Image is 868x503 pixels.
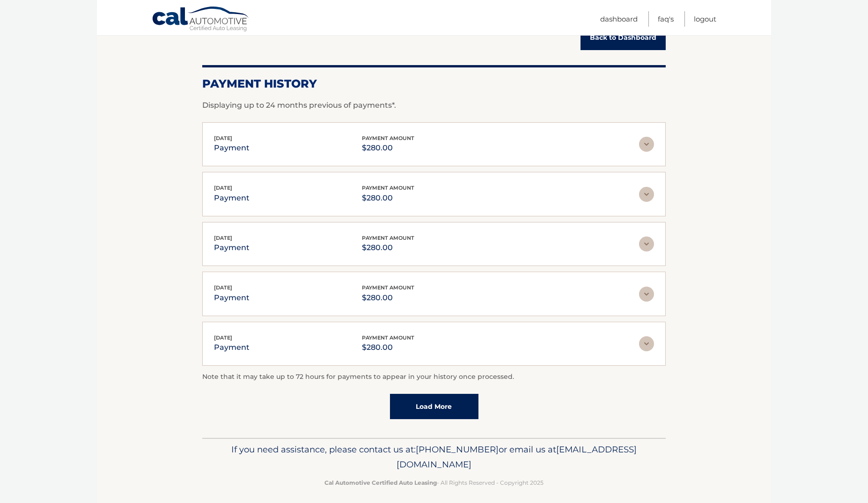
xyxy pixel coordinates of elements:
span: payment amount [362,284,414,291]
p: payment [214,141,250,155]
a: FAQ's [658,11,674,27]
span: payment amount [362,235,414,241]
p: If you need assistance, please contact us at: or email us at [208,442,660,472]
p: Note that it may take up to 72 hours for payments to appear in your history once processed. [202,371,666,383]
p: payment [214,341,250,354]
img: accordion-rest.svg [639,137,654,152]
p: $280.00 [362,241,414,254]
span: [DATE] [214,135,232,141]
a: Dashboard [600,11,638,27]
img: accordion-rest.svg [639,336,654,351]
p: - All Rights Reserved - Copyright 2025 [208,478,660,488]
img: accordion-rest.svg [639,287,654,302]
p: payment [214,241,250,254]
p: $280.00 [362,141,414,155]
p: $280.00 [362,291,414,304]
h2: Payment History [202,77,666,91]
a: Logout [694,11,716,27]
p: Displaying up to 24 months previous of payments*. [202,100,666,111]
span: [DATE] [214,235,232,241]
p: $280.00 [362,341,414,354]
span: payment amount [362,334,414,341]
span: [DATE] [214,185,232,191]
p: payment [214,192,250,205]
strong: Cal Automotive Certified Auto Leasing [324,479,437,486]
img: accordion-rest.svg [639,237,654,251]
span: [DATE] [214,334,232,341]
img: accordion-rest.svg [639,187,654,202]
p: payment [214,291,250,304]
a: Load More [390,394,478,419]
span: [EMAIL_ADDRESS][DOMAIN_NAME] [397,444,637,470]
a: Back to Dashboard [581,25,666,50]
span: payment amount [362,185,414,191]
span: [DATE] [214,284,232,291]
p: $280.00 [362,192,414,205]
span: payment amount [362,135,414,141]
span: [PHONE_NUMBER] [416,444,499,455]
a: Cal Automotive [152,6,250,33]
